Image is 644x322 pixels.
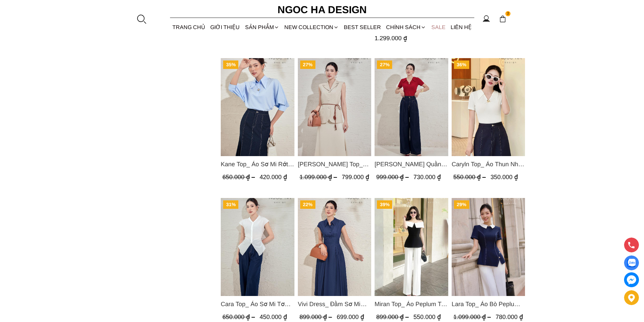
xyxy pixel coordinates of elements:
[375,58,448,156] a: Product image - Kaytlyn Pants_ Quần Bò Suông Xếp LY Màu Xanh Đậm Q065
[453,314,492,320] span: 1.099.000 ₫
[260,314,287,320] span: 450.000 ₫
[375,58,448,156] img: Kaytlyn Pants_ Quần Bò Suông Xếp LY Màu Xanh Đậm Q065
[221,159,294,169] span: Kane Top_ Áo Sơ Mi Rớt Vai Cổ Trụ Màu Xanh A1075
[413,174,441,180] span: 730.000 ₫
[453,174,487,180] span: 550.000 ₫
[299,174,338,180] span: 1.099.000 ₫
[341,18,384,36] a: BEST SELLER
[448,18,474,36] a: LIÊN HỆ
[375,159,448,169] span: [PERSON_NAME] Quần Bò Suông Xếp LY Màu Xanh Đậm Q065
[384,18,429,36] div: Chính sách
[451,198,525,296] a: Product image - Lara Top_ Áo Bò Peplum Vạt Chép Đính Cúc Mix Cổ Trắng A1058
[375,299,448,309] a: Link to Miran Top_ Áo Peplum Trễ Vai Phối Trắng Đen A1069
[271,2,373,18] a: Ngoc Ha Design
[221,159,294,169] a: Link to Kane Top_ Áo Sơ Mi Rớt Vai Cổ Trụ Màu Xanh A1075
[242,18,282,36] div: SẢN PHẨM
[222,314,257,320] span: 650.000 ₫
[341,174,369,180] span: 799.000 ₫
[624,272,639,287] a: messenger
[451,299,525,309] a: Link to Lara Top_ Áo Bò Peplum Vạt Chép Đính Cúc Mix Cổ Trắng A1058
[451,58,525,156] img: Caryln Top_ Áo Thun Nhún Ngực Tay Cộc Màu Đỏ A1062
[375,198,448,296] img: Miran Top_ Áo Peplum Trễ Vai Phối Trắng Đen A1069
[495,314,523,320] span: 780.000 ₫
[170,18,208,36] a: TRANG CHỦ
[297,198,371,296] img: Vivi Dress_ Đầm Sơ Mi Rớt Vai Bò Lụa Màu Xanh D1000
[429,18,448,36] a: SALE
[451,299,525,309] span: Lara Top_ Áo Bò Peplum Vạt Chép Đính Cúc Mix Cổ Trắng A1058
[375,299,448,309] span: Miran Top_ Áo Peplum Trễ Vai Phối Trắng Đen A1069
[624,255,639,270] a: Display image
[260,174,287,180] span: 420.000 ₫
[376,174,410,180] span: 999.000 ₫
[490,174,518,180] span: 350.000 ₫
[282,18,341,36] a: NEW COLLECTION
[297,198,371,296] a: Product image - Vivi Dress_ Đầm Sơ Mi Rớt Vai Bò Lụa Màu Xanh D1000
[376,314,410,320] span: 899.000 ₫
[499,15,506,23] img: img-CART-ICON-ksit0nf1
[297,58,371,156] img: Audrey Top_ Áo Vest Linen Dáng Suông A1074
[221,299,294,309] span: Cara Top_ Áo Sơ Mi Tơ Rớt Vai Nhún Eo Màu Trắng A1073
[221,198,294,296] img: Cara Top_ Áo Sơ Mi Tơ Rớt Vai Nhún Eo Màu Trắng A1073
[208,18,242,36] a: GIỚI THIỆU
[297,299,371,309] a: Link to Vivi Dress_ Đầm Sơ Mi Rớt Vai Bò Lụa Màu Xanh D1000
[221,299,294,309] a: Link to Cara Top_ Áo Sơ Mi Tơ Rớt Vai Nhún Eo Màu Trắng A1073
[375,198,448,296] a: Product image - Miran Top_ Áo Peplum Trễ Vai Phối Trắng Đen A1069
[221,198,294,296] a: Product image - Cara Top_ Áo Sơ Mi Tơ Rớt Vai Nhún Eo Màu Trắng A1073
[627,259,636,267] img: Display image
[297,159,371,169] a: Link to Audrey Top_ Áo Vest Linen Dáng Suông A1074
[375,159,448,169] a: Link to Kaytlyn Pants_ Quần Bò Suông Xếp LY Màu Xanh Đậm Q065
[451,159,525,169] span: Caryln Top_ Áo Thun Nhún Ngực Tay Cộc Màu Đỏ A1062
[451,198,525,296] img: Lara Top_ Áo Bò Peplum Vạt Chép Đính Cúc Mix Cổ Trắng A1058
[297,159,371,169] span: [PERSON_NAME] Top_ Áo Vest Linen Dáng Suông A1074
[297,58,371,156] a: Product image - Audrey Top_ Áo Vest Linen Dáng Suông A1074
[221,58,294,156] a: Product image - Kane Top_ Áo Sơ Mi Rớt Vai Cổ Trụ Màu Xanh A1075
[375,35,407,42] span: 1.299.000 ₫
[505,11,511,17] span: 2
[413,314,441,320] span: 550.000 ₫
[221,58,294,156] img: Kane Top_ Áo Sơ Mi Rớt Vai Cổ Trụ Màu Xanh A1075
[299,314,333,320] span: 899.000 ₫
[222,174,257,180] span: 650.000 ₫
[336,314,364,320] span: 699.000 ₫
[297,299,371,309] span: Vivi Dress_ Đầm Sơ Mi Rớt Vai Bò Lụa Màu Xanh D1000
[451,58,525,156] a: Product image - Caryln Top_ Áo Thun Nhún Ngực Tay Cộc Màu Đỏ A1062
[451,159,525,169] a: Link to Caryln Top_ Áo Thun Nhún Ngực Tay Cộc Màu Đỏ A1062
